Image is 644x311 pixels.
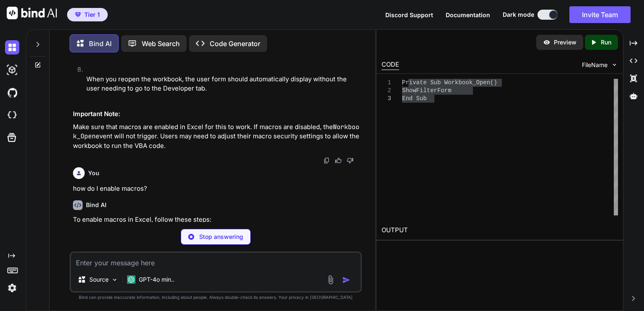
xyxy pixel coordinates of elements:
[89,39,112,49] p: Bind AI
[402,79,497,86] span: Private Sub Workbook_Open()
[67,8,108,21] button: premiumTier 1
[382,87,391,95] div: 2
[611,61,618,68] img: chevron down
[127,275,135,284] img: GPT-4o mini
[142,39,180,49] p: Web Search
[326,275,335,285] img: attachment
[89,275,109,284] p: Source
[377,220,623,240] h2: OUTPUT
[86,201,106,209] h6: Bind AI
[347,157,353,164] img: dislike
[569,6,631,23] button: Invite Team
[73,122,360,151] p: Make sure that macros are enabled in Excel for this to work. If macros are disabled, the event wi...
[84,10,100,19] span: Tier 1
[323,157,330,164] img: copy
[73,123,359,141] code: Workbook_Open
[199,233,243,241] p: Stop answering
[382,79,391,87] div: 1
[402,87,452,94] span: ShowFilterForm
[446,10,490,19] button: Documentation
[543,39,551,46] img: preview
[503,10,534,19] span: Dark mode
[342,276,351,284] img: icon
[382,95,391,103] div: 3
[385,11,433,18] span: Discord Support
[86,75,360,93] p: When you reopen the workbook, the user form should automatically display without the user needing...
[210,39,260,49] p: Code Generator
[382,60,399,70] div: CODE
[385,10,433,19] button: Discord Support
[554,38,576,47] p: Preview
[402,95,427,102] span: End Sub
[111,276,118,283] img: Pick Models
[5,281,19,295] img: settings
[601,38,611,47] p: Run
[582,61,608,69] span: FileName
[88,169,99,177] h6: You
[70,294,362,301] p: Bind can provide inaccurate information, including about people. Always double-check its answers....
[446,11,490,18] span: Documentation
[5,86,19,100] img: githubDark
[75,12,81,17] img: premium
[335,157,342,164] img: like
[73,184,360,194] p: how do I enable macros?
[139,275,174,284] p: GPT-4o min..
[5,40,19,54] img: darkChat
[73,109,360,119] h3: Important Note:
[7,7,57,19] img: Bind AI
[5,108,19,122] img: cloudideIcon
[5,63,19,77] img: darkAi-studio
[73,215,360,225] p: To enable macros in Excel, follow these steps:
